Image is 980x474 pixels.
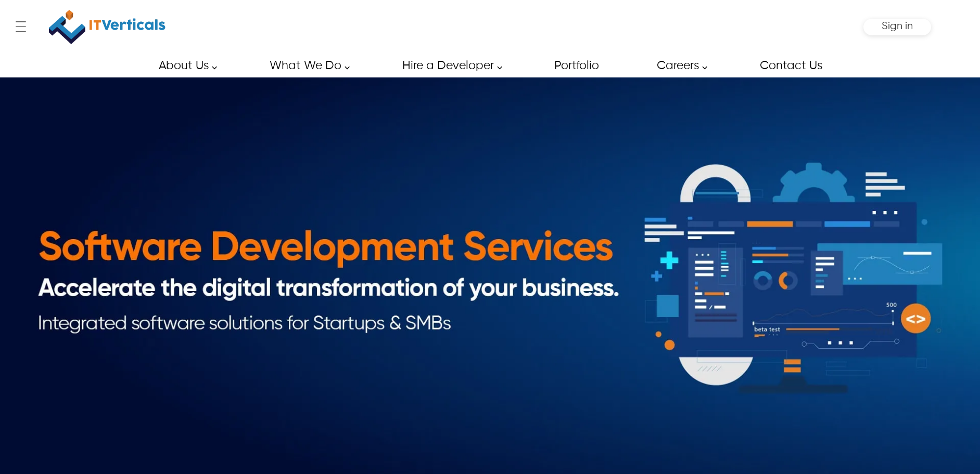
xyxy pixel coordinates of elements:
a: Hire a Developer [390,54,508,77]
a: Sign in [882,24,913,31]
a: Careers [645,54,713,77]
a: About Us [147,54,223,77]
span: Sign in [882,21,913,32]
a: Portfolio [542,54,610,77]
img: IT Verticals Inc [49,5,166,49]
a: Contact Us [748,54,833,77]
a: What We Do [258,54,355,77]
